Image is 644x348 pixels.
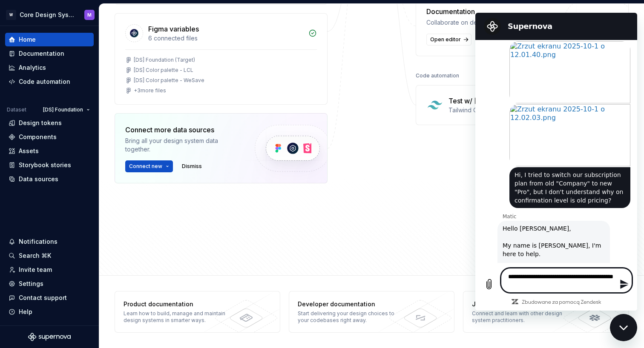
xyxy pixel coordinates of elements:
a: Developer documentationStart delivering your design choices to your codebases right away. [289,291,454,333]
div: Home [19,35,36,44]
div: Join our Slack community [472,300,578,308]
div: Contact support [19,294,67,302]
div: Design tokens [19,119,62,127]
span: Dismiss [182,163,202,170]
div: Settings [19,280,43,288]
div: Learn how to build, manage and maintain design systems in smarter ways. [124,310,230,324]
div: Invite team [19,265,52,274]
button: Connect new [125,160,173,172]
button: Search ⌘K [5,249,94,262]
a: Figma variables6 connected files[DS] Foundation (Target)[DS] Color palette - LCL[DS] Color palett... [115,13,328,105]
div: W [6,10,16,20]
a: Open editor [426,34,471,46]
div: Collaborate on design system documentation. [426,18,555,27]
div: Figma variables [148,24,199,34]
button: Notifications [5,235,94,248]
div: Core Design System [20,11,74,19]
div: Connect and learn with other design system practitioners. [472,310,578,324]
div: Documentation [426,6,555,17]
span: [DS] Foundation [43,106,83,113]
div: [DS] Color palette - LCL [134,67,193,74]
div: Start delivering your design choices to your codebases right away. [298,310,404,324]
a: Design tokens [5,116,94,130]
div: [DS] Color palette - WeSave [134,77,204,84]
div: Search ⌘K [19,251,51,260]
a: Product documentationLearn how to build, manage and maintain design systems in smarter ways. [115,291,280,333]
div: Documentation [19,49,64,58]
div: Bring all your design system data together. [125,137,240,154]
div: Notifications [19,237,57,246]
div: Help [19,308,32,316]
div: Dataset [7,106,26,113]
a: Analytics [5,61,94,74]
a: Components [5,130,94,144]
button: [DS] Foundation [39,104,94,116]
a: Join our Slack communityConnect and learn with other design system practitioners. [463,291,629,333]
a: Invite team [5,263,94,277]
div: Product documentation [124,300,230,308]
a: Code automation [5,75,94,88]
div: Connect more data sources [125,125,240,135]
div: Components [19,133,57,141]
div: Code automation [19,77,70,86]
div: Code automation [416,70,459,82]
div: M [87,11,92,18]
div: 6 connected files [148,34,303,43]
a: Home [5,33,94,46]
button: Help [5,305,94,319]
button: Contact support [5,291,94,305]
a: Documentation [5,47,94,60]
iframe: Okno komunikatora [475,13,637,311]
div: Storybook stories [19,161,71,169]
button: WCore Design SystemM [2,6,97,24]
div: + 3 more files [134,87,166,94]
div: Assets [19,147,39,155]
button: Dismiss [178,160,206,172]
div: Tailwind CSS 4 [448,106,604,114]
a: Assets [5,144,94,158]
a: Settings [5,277,94,291]
div: Developer documentation [298,300,404,308]
div: [DS] Foundation (Target) [134,57,195,63]
span: Connect new [129,163,162,170]
div: Data sources [19,175,58,183]
div: Analytics [19,63,46,72]
a: Storybook stories [5,158,94,172]
svg: Supernova Logo [28,333,71,341]
span: Open editor [430,36,461,43]
iframe: Przycisk uruchamiania okna komunikatora, konwersacja w toku [610,314,637,341]
a: Data sources [5,172,94,186]
div: Test w/ [PERSON_NAME] [448,96,531,106]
